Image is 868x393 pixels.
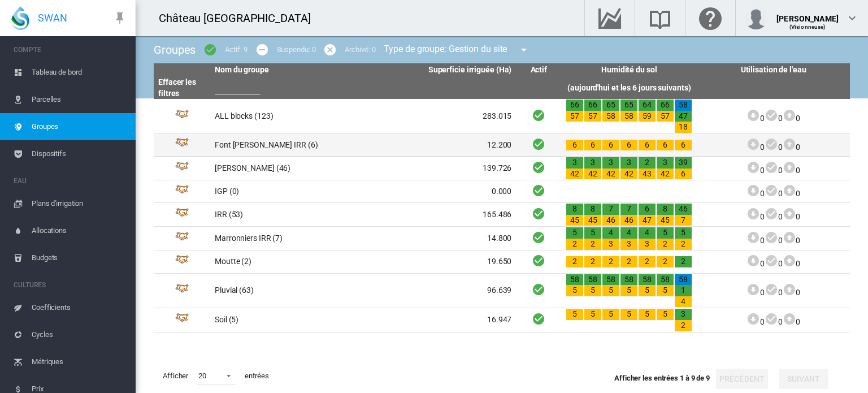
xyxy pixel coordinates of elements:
td: Groupe Id: 33610 [154,251,210,273]
div: 42 [584,169,601,180]
div: 7 [602,204,619,215]
div: 5 [657,285,674,296]
div: 5 [584,285,601,296]
div: 4 [602,227,619,239]
div: 58 [675,274,692,286]
td: Groupe Id: 33608 [154,227,210,250]
a: Effacer les filtres [158,77,196,98]
i: Actif [532,160,545,174]
span: 139.726 [483,163,511,172]
span: 0 0 0 [747,236,800,245]
img: 4.svg [175,138,189,152]
span: 0 0 0 [747,189,800,198]
div: 2 [584,256,601,267]
div: 6 [675,140,692,151]
div: 3 [602,157,619,169]
tr: Groupe Id: 33694 IRR (53) 165.486 Actif 8 45 8 45 7 46 7 46 6 47 8 45 46 7 000 [154,203,850,227]
div: 43 [639,169,656,180]
div: 5 [657,309,674,320]
td: Groupe Id: 33695 [154,274,210,308]
span: Coefficients [32,294,127,321]
i: Actif [532,312,545,326]
md-icon: icon-checkbox-marked-circle [203,43,217,57]
div: 39 [675,157,692,169]
tr: Groupe Id: 35688 IGP (0) 0.000 Actif 000 [154,180,850,203]
div: 3 [602,239,619,250]
i: Actif [532,230,545,244]
div: 2 [675,320,692,331]
span: Groupes [32,113,127,140]
div: 42 [566,169,583,180]
div: 42 [602,169,619,180]
div: 8 [657,204,674,215]
span: EAU [14,172,127,190]
div: 6 [639,204,656,215]
div: 58 [602,274,619,286]
div: 58 [639,274,656,286]
span: 0 0 0 [747,212,800,221]
i: Actif [532,253,545,267]
div: 2 [602,256,619,267]
span: Parcelles [32,86,127,113]
div: 6 [657,140,674,151]
div: 8 [584,204,601,215]
md-icon: Accéder au Data Hub [596,11,623,25]
span: Afficher les entrées 1 à 9 de 9 [614,374,710,383]
div: 5 [566,309,583,320]
div: 6 [584,140,601,151]
div: 6 [602,140,619,151]
tr: Groupe Id: 33607 Font [PERSON_NAME] IRR (6) 12.200 Actif 6 6 6 6 6 6 6 000 [154,134,850,157]
div: 58 [657,274,674,286]
tr: Groupe Id: 33695 Pluvial (63) 96.639 Actif 58 5 58 5 58 5 58 5 58 5 58 5 58 1 4 000 [154,274,850,309]
div: 3 [620,157,637,169]
md-icon: icon-chevron-down [845,11,859,25]
span: 283.015 [483,111,511,120]
div: 57 [584,111,601,122]
div: 5 [620,285,637,296]
div: 6 [566,140,583,151]
span: Superficie irriguée (Ha) [428,65,512,74]
span: CULTURES [14,276,127,294]
md-icon: icon-minus-circle [255,43,269,57]
div: 46 [602,215,619,226]
span: 0.000 [492,187,512,196]
img: 4.svg [175,255,189,269]
span: Allocations [32,217,127,244]
div: 5 [657,227,674,239]
div: 2 [657,239,674,250]
div: 65 [620,100,637,111]
img: 4.svg [175,232,189,245]
td: Groupe Id: 35503 [154,99,210,133]
tr: Groupe Id: 33838 Soil (5) 16.947 Actif 5 5 5 5 5 5 3 2 000 [154,308,850,332]
span: Budgets [32,244,127,271]
td: Font [PERSON_NAME] IRR (6) [210,134,363,156]
span: Utilisation de l'eau [741,65,806,74]
md-icon: Recherche dans la librairie [646,11,674,25]
div: Type de groupe: Gestion du site [375,38,539,61]
div: 18 [675,122,692,133]
div: 7 [620,204,637,215]
span: entrées [240,366,273,386]
i: Actif [532,137,545,151]
span: Cycles [32,321,127,348]
img: 4.svg [175,208,189,222]
span: 12.200 [487,140,511,149]
div: 66 [657,100,674,111]
span: 0 0 0 [747,259,800,268]
div: [PERSON_NAME] [776,8,839,20]
img: 4.svg [175,185,189,198]
button: icon-checkbox-marked-circle [199,38,222,61]
button: Précédent [716,369,768,389]
md-icon: Cliquez ici pour obtenir de l'aide [697,11,724,25]
img: 4.svg [175,110,189,123]
div: 6 [639,140,656,151]
td: Groupe Id: 33607 [154,134,210,156]
md-icon: icon-pin [113,11,127,25]
td: IGP (0) [210,180,363,202]
div: 6 [675,169,692,180]
span: Groupes [154,43,196,57]
span: 16.947 [487,315,511,324]
span: 0 0 0 [747,114,800,123]
div: 66 [584,100,601,111]
div: 57 [657,111,674,122]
